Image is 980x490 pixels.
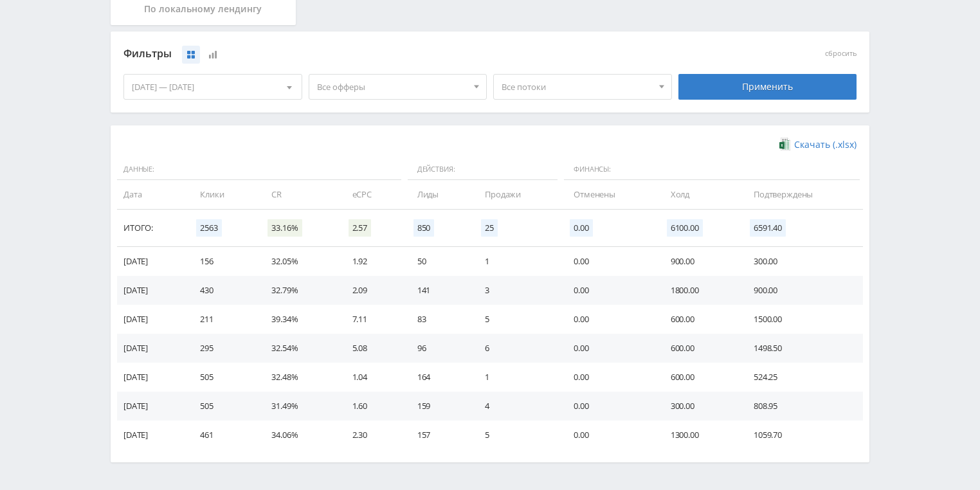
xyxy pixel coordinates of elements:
span: Действия: [408,159,558,181]
td: [DATE] [117,276,187,305]
span: 6100.00 [667,219,703,237]
img: xlsx [779,138,790,150]
td: 96 [404,334,472,363]
td: 0.00 [561,276,658,305]
td: 1059.70 [741,421,863,449]
td: 0.00 [561,334,658,363]
td: 32.05% [259,247,339,276]
td: 600.00 [658,363,741,392]
td: 900.00 [741,276,863,305]
td: 1.92 [340,247,404,276]
td: 300.00 [741,247,863,276]
td: 5.08 [340,334,404,363]
td: 1800.00 [658,276,741,305]
td: Дата [117,180,187,209]
td: [DATE] [117,334,187,363]
button: сбросить [825,50,857,58]
td: 1300.00 [658,421,741,449]
td: 2.09 [340,276,404,305]
td: 0.00 [561,363,658,392]
span: Все офферы [317,75,467,99]
td: 50 [404,247,472,276]
td: 157 [404,421,472,449]
td: Отменены [561,180,658,209]
td: 900.00 [658,247,741,276]
td: 524.25 [741,363,863,392]
td: 1498.50 [741,334,863,363]
td: 141 [404,276,472,305]
td: 3 [472,276,561,305]
td: 0.00 [561,421,658,449]
td: 5 [472,305,561,334]
td: 0.00 [561,305,658,334]
td: [DATE] [117,247,187,276]
td: 808.95 [741,392,863,421]
td: Продажи [472,180,561,209]
td: 7.11 [340,305,404,334]
span: 6591.40 [750,219,786,237]
span: Все потоки [502,75,652,99]
span: 2.57 [349,219,371,237]
span: 33.16% [268,219,302,237]
td: 5 [472,421,561,449]
td: 1500.00 [741,305,863,334]
div: Фильтры [123,44,672,64]
td: 1.60 [340,392,404,421]
div: Применить [678,74,857,100]
td: 300.00 [658,392,741,421]
span: 850 [413,219,435,237]
td: [DATE] [117,421,187,449]
td: 0.00 [561,392,658,421]
td: 505 [187,392,259,421]
span: Финансы: [564,159,860,181]
td: 1.04 [340,363,404,392]
td: 32.54% [259,334,339,363]
td: [DATE] [117,305,187,334]
td: 505 [187,363,259,392]
div: [DATE] — [DATE] [124,75,302,99]
td: [DATE] [117,392,187,421]
td: 211 [187,305,259,334]
span: 2563 [196,219,221,237]
td: 600.00 [658,334,741,363]
span: Скачать (.xlsx) [794,140,857,150]
td: 156 [187,247,259,276]
td: eCPC [340,180,404,209]
td: 32.79% [259,276,339,305]
td: CR [259,180,339,209]
td: Клики [187,180,259,209]
td: [DATE] [117,363,187,392]
td: 430 [187,276,259,305]
td: 83 [404,305,472,334]
td: Лиды [404,180,472,209]
td: Холд [658,180,741,209]
span: 25 [481,219,498,237]
td: 32.48% [259,363,339,392]
span: Данные: [117,159,401,181]
span: 0.00 [570,219,592,237]
td: 159 [404,392,472,421]
td: 31.49% [259,392,339,421]
td: 4 [472,392,561,421]
a: Скачать (.xlsx) [779,138,857,151]
td: Подтверждены [741,180,863,209]
td: Итого: [117,210,187,247]
td: 1 [472,363,561,392]
td: 39.34% [259,305,339,334]
td: 164 [404,363,472,392]
td: 2.30 [340,421,404,449]
td: 600.00 [658,305,741,334]
td: 295 [187,334,259,363]
td: 0.00 [561,247,658,276]
td: 34.06% [259,421,339,449]
td: 6 [472,334,561,363]
td: 1 [472,247,561,276]
td: 461 [187,421,259,449]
